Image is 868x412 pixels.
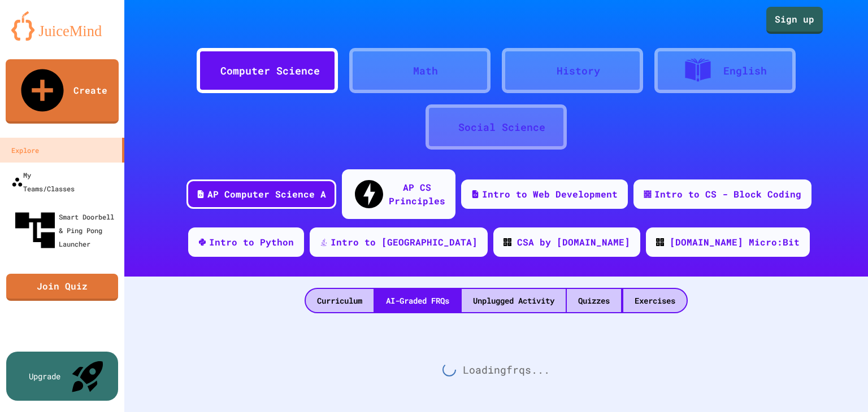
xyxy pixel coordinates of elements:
[723,63,767,78] div: English
[482,187,618,201] div: Intro to Web Development
[207,187,326,201] div: AP Computer Science A
[557,63,600,78] div: History
[766,7,823,34] a: Sign up
[670,235,800,249] div: [DOMAIN_NAME] Micro:Bit
[567,289,621,312] div: Quizzes
[220,63,320,78] div: Computer Science
[375,289,461,312] div: AI-Graded FRQs
[306,289,374,312] div: Curriculum
[6,59,119,124] a: Create
[517,235,630,249] div: CSA by [DOMAIN_NAME]
[654,187,801,201] div: Intro to CS - Block Coding
[389,181,445,208] div: AP CS Principles
[29,370,60,382] div: Upgrade
[331,235,478,249] div: Intro to [GEOGRAPHIC_DATA]
[11,143,39,157] div: Explore
[458,120,545,135] div: Social Science
[209,235,294,249] div: Intro to Python
[462,289,566,312] div: Unplugged Activity
[656,238,664,246] img: CODE_logo_RGB.png
[11,168,75,195] div: My Teams/Classes
[623,289,687,312] div: Exercises
[504,238,511,246] img: CODE_logo_RGB.png
[413,63,438,78] div: Math
[11,207,120,254] div: Smart Doorbell & Ping Pong Launcher
[11,11,113,41] img: logo-orange.svg
[6,274,118,301] a: Join Quiz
